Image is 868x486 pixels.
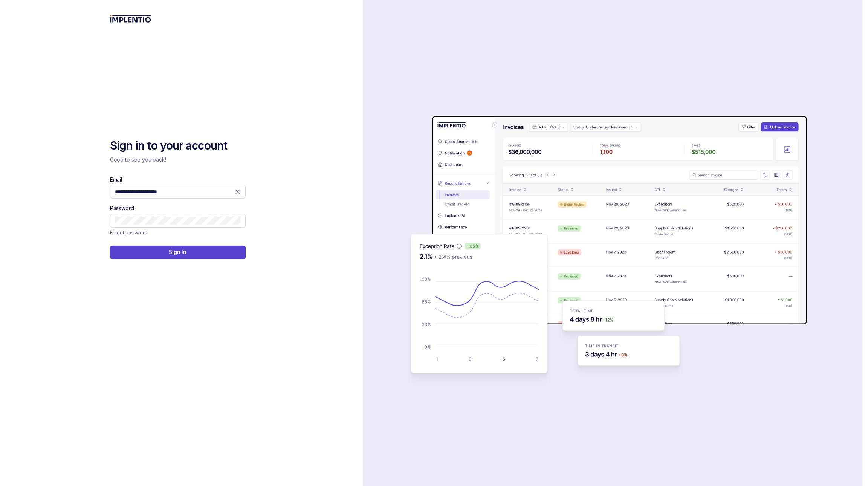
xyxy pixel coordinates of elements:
[110,138,246,153] h2: Sign in to your account
[110,229,147,237] p: Forgot password
[110,205,134,212] label: Password
[110,246,246,259] button: Sign In
[110,156,246,164] p: Good to see you back!
[110,229,147,237] a: Link Forgot password
[169,248,186,256] p: Sign In
[384,92,810,394] img: signin-background.svg
[110,15,151,23] img: logo
[110,176,122,183] label: Email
